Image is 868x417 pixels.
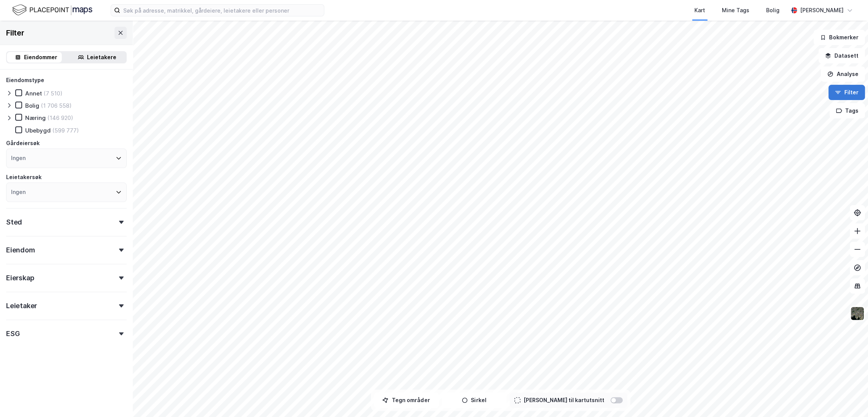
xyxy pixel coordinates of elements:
button: Bokmerker [813,30,865,45]
iframe: Chat Widget [830,380,868,417]
img: logo.f888ab2527a4732fd821a326f86c7f29.svg [12,3,92,17]
div: Bolig [766,6,779,15]
button: Tegn områder [374,393,439,408]
div: Eierskap [6,273,34,283]
div: Gårdeiersøk [6,139,40,148]
div: Ingen [11,187,26,197]
div: Leietaker [6,301,37,310]
div: (146 920) [47,114,73,121]
img: 9k= [850,306,865,321]
div: Kontrollprogram for chat [830,380,868,417]
button: Filter [828,85,865,100]
div: Filter [6,27,24,39]
div: Leietakere [87,53,116,62]
div: Leietakersøk [6,173,42,182]
div: Sted [6,218,22,227]
div: Bolig [25,102,39,109]
button: Analyse [821,66,865,82]
div: Eiendom [6,246,35,255]
div: Ingen [11,154,26,163]
div: (7 510) [43,90,63,97]
div: Næring [25,114,46,121]
div: Eiendommer [24,53,57,62]
div: Kart [694,6,705,15]
div: [PERSON_NAME] [800,6,844,15]
div: [PERSON_NAME] til kartutsnitt [523,396,604,405]
div: (1 706 558) [41,102,72,109]
div: Mine Tags [722,6,749,15]
button: Tags [829,103,865,118]
div: Annet [25,90,42,97]
div: ESG [6,329,19,338]
button: Datasett [818,48,865,63]
div: Ubebygd [25,127,51,134]
div: Eiendomstype [6,76,44,85]
input: Søk på adresse, matrikkel, gårdeiere, leietakere eller personer [120,5,324,16]
button: Sirkel [442,393,507,408]
div: (599 777) [52,127,79,134]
